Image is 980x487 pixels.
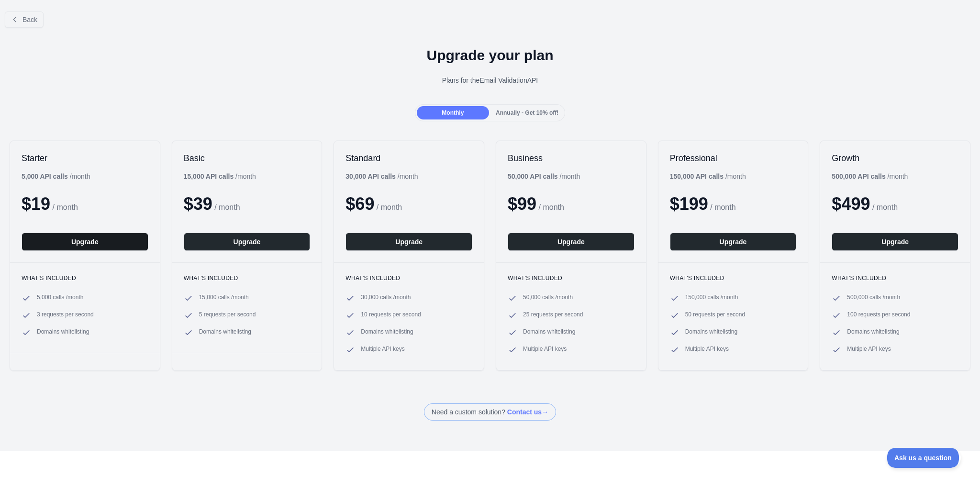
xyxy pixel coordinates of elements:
[670,233,797,251] button: Upgrade
[508,194,536,214] span: $ 99
[539,203,564,211] span: / month
[377,203,402,211] span: / month
[345,233,472,251] button: Upgrade
[710,203,735,211] span: / month
[670,194,708,214] span: $ 199
[887,448,961,468] iframe: Toggle Customer Support
[508,233,635,251] button: Upgrade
